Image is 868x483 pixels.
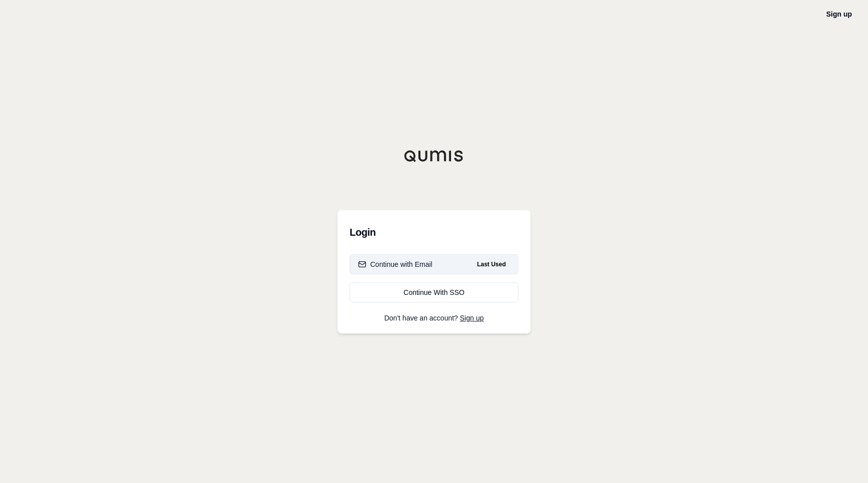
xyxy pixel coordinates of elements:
a: Sign up [826,10,852,18]
h3: Login [350,222,518,242]
a: Continue With SSO [350,282,518,302]
a: Sign up [460,314,484,322]
span: Last Used [473,258,510,270]
p: Don't have an account? [350,314,518,321]
button: Continue with EmailLast Used [350,254,518,274]
div: Continue with Email [358,259,432,269]
img: Qumis [404,150,464,162]
div: Continue With SSO [358,287,510,297]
